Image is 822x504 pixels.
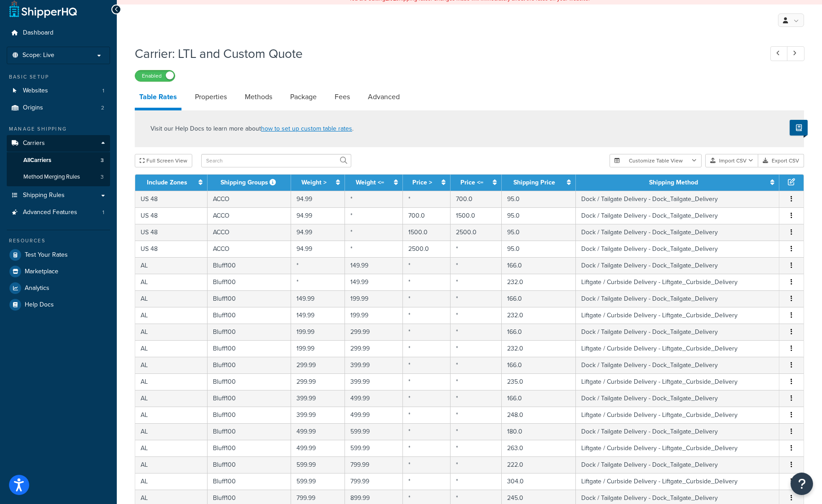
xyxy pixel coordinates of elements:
[576,191,779,207] td: Dock / Tailgate Delivery - Dock_Tailgate_Delivery
[356,178,384,187] a: Weight <=
[502,390,576,407] td: 166.0
[261,124,352,133] a: how to set up custom table rates
[363,86,404,108] a: Advanced
[208,191,291,207] td: ACCO
[576,456,779,473] td: Dock / Tailgate Delivery - Dock_Tailgate_Delivery
[135,440,208,456] td: AL
[345,290,403,307] td: 199.99
[135,45,754,62] h1: Carrier: LTL and Custom Quote
[7,169,110,185] a: Method Merging Rules3
[345,440,403,456] td: 599.99
[208,290,291,307] td: Bluff100
[345,274,403,290] td: 149.99
[23,209,77,216] span: Advanced Features
[7,280,110,296] a: Analytics
[770,46,788,61] a: Previous Record
[291,340,345,357] td: 199.99
[135,324,208,340] td: AL
[502,340,576,357] td: 232.0
[7,83,110,99] li: Websites
[345,357,403,373] td: 399.99
[291,373,345,390] td: 299.99
[25,285,49,292] span: Analytics
[208,473,291,490] td: Bluff100
[7,237,110,245] div: Resources
[7,204,110,221] a: Advanced Features1
[758,154,804,167] button: Export CSV
[7,25,110,41] a: Dashboard
[403,207,451,224] td: 700.0
[208,307,291,324] td: Bluff100
[7,247,110,263] a: Test Your Rates
[291,324,345,340] td: 199.99
[291,423,345,440] td: 499.99
[705,154,758,167] button: Import CSV
[135,407,208,423] td: AL
[135,257,208,274] td: AL
[135,207,208,224] td: US 48
[208,373,291,390] td: Bluff100
[576,357,779,373] td: Dock / Tailgate Delivery - Dock_Tailgate_Delivery
[7,83,110,99] a: Websites1
[451,191,502,207] td: 700.0
[576,274,779,290] td: Liftgate / Curbside Delivery - Liftgate_Curbside_Delivery
[135,154,192,167] button: Full Screen View
[576,473,779,490] td: Liftgate / Curbside Delivery - Liftgate_Curbside_Delivery
[208,257,291,274] td: Bluff100
[502,324,576,340] td: 166.0
[135,456,208,473] td: AL
[345,423,403,440] td: 599.99
[576,340,779,357] td: Liftgate / Curbside Delivery - Liftgate_Curbside_Delivery
[576,257,779,274] td: Dock / Tailgate Delivery - Dock_Tailgate_Delivery
[502,357,576,373] td: 166.0
[576,307,779,324] td: Liftgate / Curbside Delivery - Liftgate_Curbside_Delivery
[150,124,354,134] p: Visit our Help Docs to learn more about .
[403,224,451,241] td: 1500.0
[135,290,208,307] td: AL
[135,86,181,110] a: Table Rates
[135,224,208,241] td: US 48
[502,274,576,290] td: 232.0
[291,224,345,241] td: 94.99
[345,473,403,490] td: 799.99
[23,87,48,95] span: Websites
[787,46,804,61] a: Next Record
[23,29,53,37] span: Dashboard
[7,297,110,313] li: Help Docs
[7,263,110,280] a: Marketplace
[7,73,110,81] div: Basic Setup
[451,207,502,224] td: 1500.0
[502,440,576,456] td: 263.0
[102,209,104,216] span: 1
[403,241,451,257] td: 2500.0
[208,390,291,407] td: Bluff100
[208,357,291,373] td: Bluff100
[208,423,291,440] td: Bluff100
[291,207,345,224] td: 94.99
[101,104,104,112] span: 2
[7,135,110,186] li: Carriers
[345,340,403,357] td: 299.99
[208,274,291,290] td: Bluff100
[610,154,702,167] button: Customize Table View
[208,224,291,241] td: ACCO
[135,241,208,257] td: US 48
[23,173,80,181] span: Method Merging Rules
[502,290,576,307] td: 166.0
[502,423,576,440] td: 180.0
[135,274,208,290] td: AL
[135,70,175,81] label: Enabled
[790,120,808,136] button: Show Help Docs
[576,407,779,423] td: Liftgate / Curbside Delivery - Liftgate_Curbside_Delivery
[345,407,403,423] td: 499.99
[345,456,403,473] td: 799.99
[451,224,502,241] td: 2500.0
[576,241,779,257] td: Dock / Tailgate Delivery - Dock_Tailgate_Delivery
[301,178,327,187] a: Weight >
[208,241,291,257] td: ACCO
[7,125,110,133] div: Manage Shipping
[135,357,208,373] td: AL
[502,407,576,423] td: 248.0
